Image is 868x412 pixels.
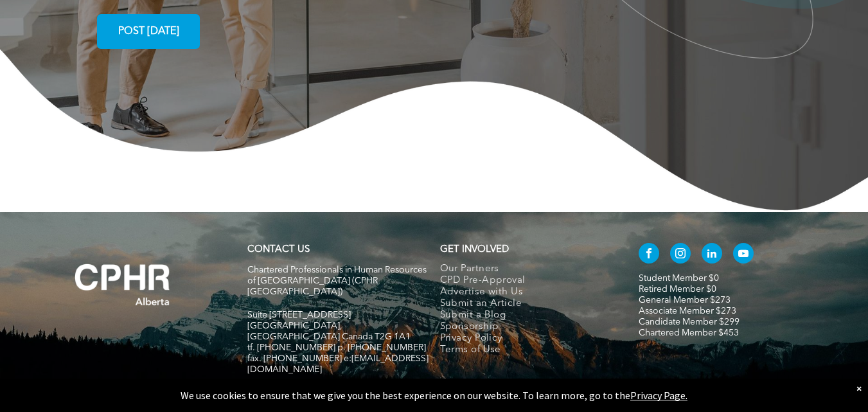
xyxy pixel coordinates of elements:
[440,333,612,345] a: Privacy Policy
[440,298,612,310] a: Submit an Article
[702,243,722,267] a: linkedin
[639,318,740,327] a: Candidate Member $299
[247,265,427,296] span: Chartered Professionals in Human Resources of [GEOGRAPHIC_DATA] (CPHR [GEOGRAPHIC_DATA])
[630,389,687,402] a: Privacy Page.
[670,243,691,267] a: instagram
[440,287,612,298] a: Advertise with Us
[247,354,429,374] span: fax. [PHONE_NUMBER] e:[EMAIL_ADDRESS][DOMAIN_NAME]
[856,382,862,395] div: Dismiss notification
[639,243,659,267] a: facebook
[247,245,310,255] a: CONTACT US
[440,345,612,356] a: Terms of Use
[440,245,509,255] span: GET INVOLVED
[639,274,719,283] a: Student Member $0
[97,14,200,49] a: POST [DATE]
[440,310,612,321] a: Submit a Blog
[114,19,184,44] span: POST [DATE]
[639,296,731,305] a: General Member $273
[247,343,426,352] span: tf. [PHONE_NUMBER] p. [PHONE_NUMBER]
[49,238,197,332] img: A white background with a few lines on it
[639,307,736,316] a: Associate Member $273
[247,310,351,319] span: Suite [STREET_ADDRESS]
[639,285,716,294] a: Retired Member $0
[440,275,612,287] a: CPD Pre-Approval
[440,321,612,333] a: Sponsorship
[733,243,754,267] a: youtube
[247,321,411,341] span: [GEOGRAPHIC_DATA], [GEOGRAPHIC_DATA] Canada T2G 1A1
[440,264,612,275] a: Our Partners
[639,328,739,337] a: Chartered Member $453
